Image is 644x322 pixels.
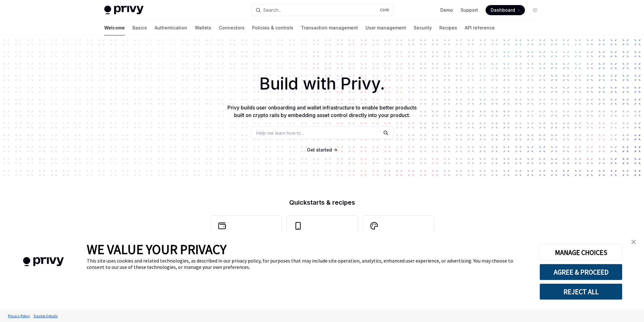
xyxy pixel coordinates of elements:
a: Privacy Policy [6,310,32,321]
a: Wallets [195,20,211,35]
div: Search... [263,6,281,14]
span: Get started [307,147,332,152]
a: Policies & controls [252,20,293,35]
a: Get started [307,147,332,153]
a: Dashboard [486,5,525,15]
button: Search...CtrlK [251,4,393,16]
a: **** *****Whitelabel login, wallets, and user management with your own UI and branding. [363,216,434,280]
a: Recipes [439,20,457,35]
span: Privy builds user onboarding and wallet infrastructure to enable better products built on crypto ... [227,104,417,118]
h2: Quickstarts & recipes [211,199,434,206]
span: Help me learn how to… [256,130,304,136]
span: Dashboard [491,7,515,13]
a: Transaction management [301,20,358,35]
h1: Build with Privy. [10,71,634,96]
a: Connectors [219,20,245,35]
span: WE VALUE YOUR PRIVACY [87,241,226,257]
a: Security [414,20,432,35]
a: Tracker Details [32,310,59,321]
button: Toggle dark mode [530,5,540,15]
a: Support [461,7,478,13]
img: company logo [10,248,77,276]
a: **** **** **** ***Use the React Native SDK to build a mobile app on Solana. [287,216,358,280]
a: Welcome [104,20,125,35]
a: Basics [132,20,147,35]
img: close banner [631,240,636,244]
a: close banner [627,236,640,248]
a: Demo [440,7,453,13]
button: MANAGE CHOICES [539,244,622,261]
span: Ctrl K [380,8,389,13]
a: User management [366,20,406,35]
button: AGREE & PROCEED [539,264,622,280]
button: REJECT ALL [539,283,622,300]
img: light logo [104,6,143,15]
a: API reference [465,20,495,35]
div: This site uses cookies and related technologies, as described in our privacy policy, for purposes... [87,257,530,270]
a: Authentication [155,20,187,35]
